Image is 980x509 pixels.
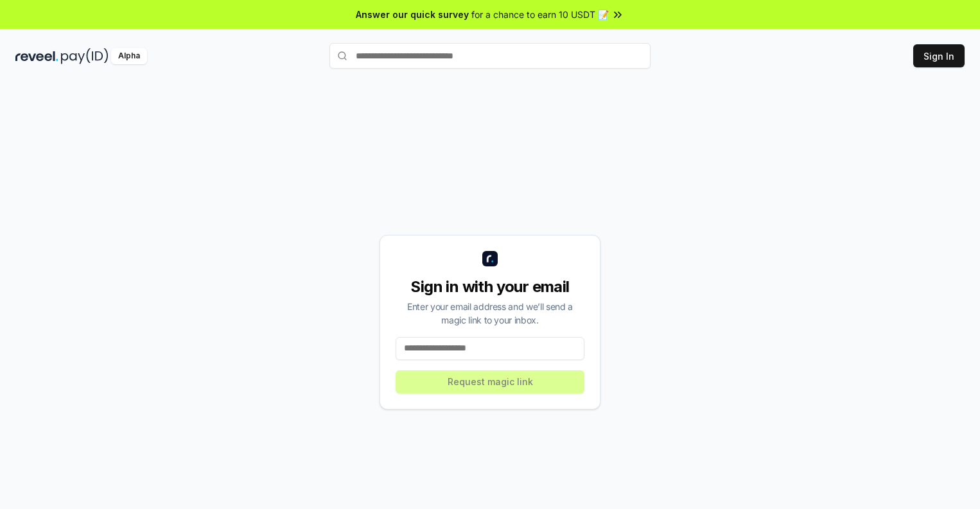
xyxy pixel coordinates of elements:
[471,8,609,21] span: for a chance to earn 10 USDT 📝
[396,300,584,327] div: Enter your email address and we’ll send a magic link to your inbox.
[61,48,109,64] img: pay_id
[482,251,498,266] img: logo_small
[396,277,584,297] div: Sign in with your email
[111,48,147,64] div: Alpha
[15,48,58,64] img: reveel_dark
[913,44,965,67] button: Sign In
[356,8,469,21] span: Answer our quick survey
